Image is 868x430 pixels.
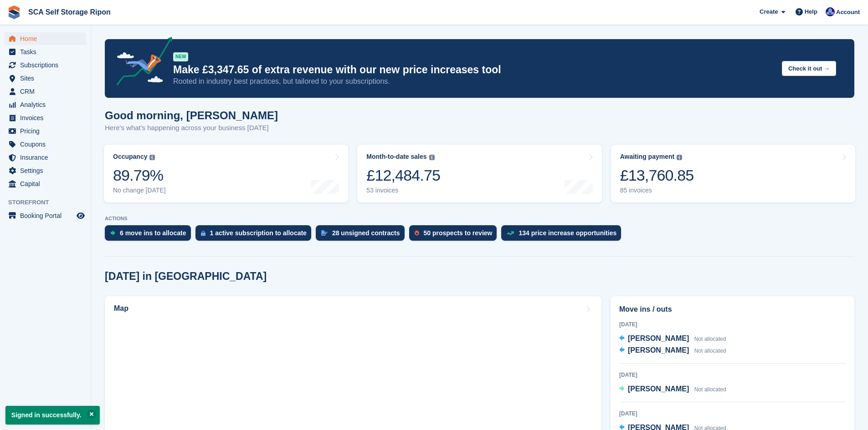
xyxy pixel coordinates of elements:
[620,153,675,161] div: Awaiting payment
[415,230,419,236] img: prospect-51fa495bee0391a8d652442698ab0144808aea92771e9ea1ae160a38d050c398.svg
[20,85,75,98] span: CRM
[105,109,278,121] h1: Good morning, [PERSON_NAME]
[694,348,726,354] span: Not allocated
[210,229,307,237] div: 1 active subscription to allocate
[321,230,328,236] img: contract_signature_icon-13c848040528278c33f63329250d36e43548de30e8caae1d1a13099fd9432cc5.svg
[5,164,86,177] a: menu
[5,85,86,98] a: menu
[677,155,682,160] img: icon-info-grey-7440780725fd019a000dd9b08b2336e03edf1995a4989e88bcd33f0948082b44.svg
[507,231,514,235] img: price_increase_opportunities-93ffe204e8149a01c8c9dc8f82e8f89637d9d84a8eef4429ea346261dce0b2c0.svg
[357,145,601,202] a: Month-to-date sales £12,484.75 53 invoices
[429,155,435,160] img: icon-info-grey-7440780725fd019a000dd9b08b2336e03edf1995a4989e88bcd33f0948082b44.svg
[501,225,626,245] a: 134 price increase opportunities
[5,46,86,58] a: menu
[7,5,21,19] img: stora-icon-8386f47178a22dfd0bd8f6a31ec36ba5ce8667c1dd55bd0f319d3a0aa187defe.svg
[519,229,616,237] div: 134 price increase opportunities
[20,59,75,71] span: Subscriptions
[694,386,726,393] span: Not allocated
[782,61,836,76] button: Check it out →
[149,155,155,160] img: icon-info-grey-7440780725fd019a000dd9b08b2336e03edf1995a4989e88bcd33f0948082b44.svg
[5,177,86,190] a: menu
[611,145,855,202] a: Awaiting payment £13,760.85 85 invoices
[5,125,86,137] a: menu
[619,304,846,315] h2: Move ins / outs
[5,72,86,85] a: menu
[105,270,267,283] h2: [DATE] in [GEOGRAPHIC_DATA]
[5,406,100,425] p: Signed in successfully.
[366,153,426,161] div: Month-to-date sales
[114,304,128,313] h2: Map
[25,5,114,20] a: SCA Self Storage Ripon
[628,385,689,393] span: [PERSON_NAME]
[20,151,75,164] span: Insurance
[20,164,75,177] span: Settings
[5,151,86,164] a: menu
[20,32,75,45] span: Home
[332,229,400,237] div: 28 unsigned contracts
[105,225,195,245] a: 6 move ins to allocate
[694,336,726,342] span: Not allocated
[5,98,86,111] a: menu
[20,177,75,190] span: Capital
[20,46,75,58] span: Tasks
[5,138,86,151] a: menu
[5,209,86,222] a: menu
[619,384,726,395] a: [PERSON_NAME] Not allocated
[5,32,86,45] a: menu
[619,320,846,329] div: [DATE]
[5,59,86,71] a: menu
[805,7,817,16] span: Help
[836,8,860,17] span: Account
[104,145,348,202] a: Occupancy 89.79% No change [DATE]
[20,98,75,111] span: Analytics
[424,229,493,237] div: 50 prospects to review
[619,371,846,379] div: [DATE]
[826,7,835,16] img: Sarah Race
[173,76,775,86] p: Rooted in industry best practices, but tailored to your subscriptions.
[113,166,166,185] div: 89.79%
[620,166,694,185] div: £13,760.85
[173,63,775,76] p: Make £3,347.65 of extra revenue with our new price increases tool
[105,216,854,222] p: ACTIONS
[316,225,409,245] a: 28 unsigned contracts
[195,225,316,245] a: 1 active subscription to allocate
[173,52,188,61] div: NEW
[120,229,186,237] div: 6 move ins to allocate
[366,187,440,194] div: 53 invoices
[619,345,726,357] a: [PERSON_NAME] Not allocated
[619,333,726,345] a: [PERSON_NAME] Not allocated
[201,230,205,236] img: active_subscription_to_allocate_icon-d502201f5373d7db506a760aba3b589e785aa758c864c3986d89f69b8ff3...
[619,410,846,418] div: [DATE]
[366,166,440,185] div: £12,484.75
[75,210,86,221] a: Preview store
[105,123,278,133] p: Here's what's happening across your business [DATE]
[113,153,147,161] div: Occupancy
[620,187,694,194] div: 85 invoices
[5,111,86,124] a: menu
[8,198,91,207] span: Storefront
[113,187,166,194] div: No change [DATE]
[109,37,173,89] img: price-adjustments-announcement-icon-8257ccfd72463d97f412b2fc003d46551f7dbcb40ab6d574587a9cd5c0d94...
[628,334,689,342] span: [PERSON_NAME]
[110,230,115,236] img: move_ins_to_allocate_icon-fdf77a2bb77ea45bf5b3d319d69a93e2d87916cf1d5bf7949dd705db3b84f3ca.svg
[20,111,75,124] span: Invoices
[628,346,689,354] span: [PERSON_NAME]
[20,125,75,137] span: Pricing
[20,209,75,222] span: Booking Portal
[20,138,75,151] span: Coupons
[20,72,75,85] span: Sites
[409,225,502,245] a: 50 prospects to review
[760,7,778,16] span: Create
